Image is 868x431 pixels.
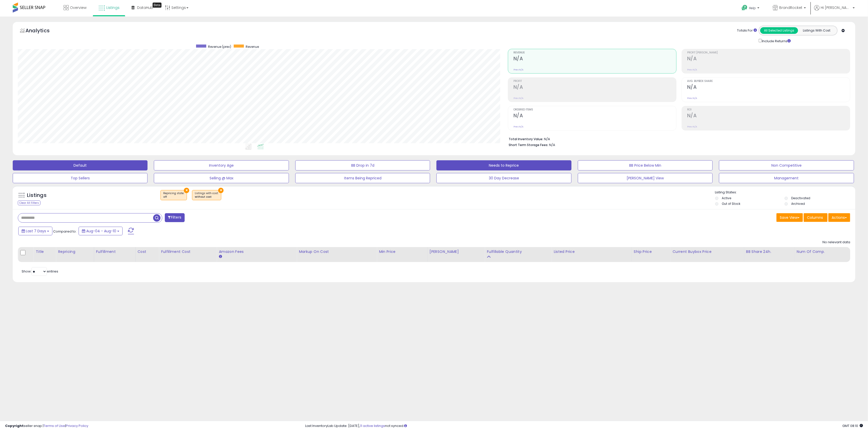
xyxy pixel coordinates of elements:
span: Columns [807,215,823,220]
small: Prev: N/A [687,97,697,100]
div: off [163,195,184,199]
button: × [218,188,224,193]
a: Help [738,1,764,17]
div: Num of Comp. [797,249,848,254]
div: Tooltip anchor [153,3,161,8]
button: 30 Day Decrease [436,173,571,183]
small: Prev: N/A [513,125,523,128]
span: ROI [687,108,850,111]
span: Aug-04 - Aug-10 [86,228,116,234]
h2: N/A [513,113,676,120]
span: Listings [106,5,120,10]
i: Get Help [741,5,748,11]
label: Archived [791,202,805,206]
h2: N/A [687,56,850,63]
button: Listings With Cost [798,27,836,34]
p: Listing States: [715,190,855,195]
span: Help [749,6,756,10]
h2: N/A [687,84,850,91]
span: BrandRocket [779,5,802,10]
b: Short Term Storage Fees: [509,143,548,147]
button: Actions [828,213,850,222]
button: Last 7 Days [18,227,52,235]
label: Deactivated [791,196,810,200]
span: DataHub [137,5,153,10]
div: Amazon Fees [219,249,295,254]
div: Cost [138,249,157,254]
small: Prev: N/A [513,68,523,71]
div: Title [36,249,54,254]
div: Repricing [58,249,92,254]
span: Compared to: [53,229,77,234]
div: BB Share 24h. [746,249,792,254]
button: Items Being Repriced [295,173,430,183]
span: N/A [549,142,555,147]
h5: Listings [27,192,47,199]
button: Selling @ Max [154,173,289,183]
span: Avg. Buybox Share [687,80,850,83]
div: without cost [195,195,218,199]
span: Hi [PERSON_NAME] [821,5,851,10]
div: Listed Price [554,249,629,254]
div: Fulfillable Quantity [487,249,549,254]
div: Totals For [737,28,757,33]
div: Clear All Filters [18,200,40,205]
span: Revenue [513,51,676,54]
h5: Analytics [25,27,60,35]
span: Listings with cost : [195,191,218,199]
button: Top Sellers [13,173,148,183]
div: Markup on Cost [299,249,375,254]
small: Prev: N/A [513,97,523,100]
div: Include Returns [755,38,797,44]
span: Ordered Items [513,108,676,111]
h2: N/A [513,56,676,63]
div: Min Price [379,249,425,254]
div: Fulfillment Cost [161,249,214,254]
b: Total Inventory Value: [509,137,543,141]
span: Revenue (prev) [208,45,231,49]
th: The percentage added to the cost of goods (COGS) that forms the calculator for Min & Max prices. [297,247,377,262]
button: Needs to Reprice [436,160,571,170]
button: Columns [804,213,828,222]
div: Current Buybox Price [672,249,742,254]
button: Inventory Age [154,160,289,170]
button: Filters [165,213,185,222]
button: Non Competitive [719,160,854,170]
span: Revenue [246,45,259,49]
div: [PERSON_NAME] [430,249,482,254]
h2: N/A [687,113,850,120]
div: Ship Price [634,249,668,254]
a: Hi [PERSON_NAME] [814,5,855,17]
button: [PERSON_NAME] View [578,173,713,183]
small: Amazon Fees. [219,254,222,259]
h2: N/A [513,84,676,91]
span: Profit [513,80,676,83]
button: All Selected Listings [760,27,798,34]
small: Prev: N/A [687,125,697,128]
label: Active [722,196,731,200]
span: Overview [70,5,86,10]
button: Save View [776,213,803,222]
button: × [184,188,189,193]
div: No relevant data [822,240,850,245]
button: BB Price Below Min [578,160,713,170]
label: Out of Stock [722,202,740,206]
button: Aug-04 - Aug-10 [79,227,123,235]
span: Last 7 Days [26,228,46,234]
button: Management [719,173,854,183]
li: N/A [509,136,846,142]
small: Prev: N/A [687,68,697,71]
button: BB Drop in 7d [295,160,430,170]
span: Repricing state : [163,191,184,199]
span: Show: entries [22,269,58,274]
button: Default [13,160,148,170]
span: Profit [PERSON_NAME] [687,51,850,54]
div: Fulfillment [96,249,133,254]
